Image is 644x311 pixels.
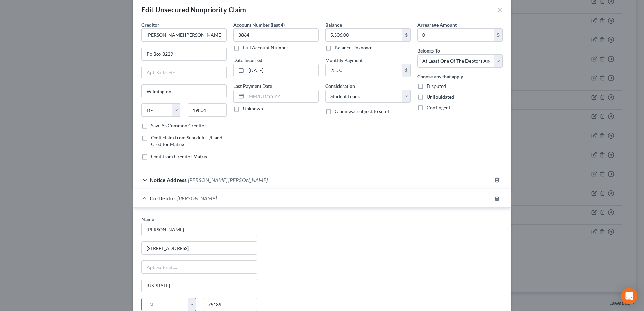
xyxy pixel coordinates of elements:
label: Choose any that apply [417,73,463,80]
div: $ [402,29,410,41]
input: Enter address... [142,242,257,254]
label: Save As Common Creditor [151,122,206,129]
label: Balance [325,21,342,28]
input: MM/DD/YYYY [246,64,318,77]
label: Monthly Payment [325,57,363,64]
button: × [498,6,503,14]
input: Search creditor by name... [141,28,227,42]
label: Balance Unknown [335,44,373,51]
div: $ [494,29,502,41]
label: Date Incurred [233,57,262,64]
span: [PERSON_NAME] [PERSON_NAME] [188,177,268,183]
input: 0.00 [326,29,402,41]
input: MM/DD/YYYY [246,90,318,103]
label: Arrearage Amount [417,21,457,28]
input: Apt, Suite, etc... [142,261,257,273]
span: Claim was subject to setoff [335,108,391,114]
input: 0.00 [418,29,494,41]
span: Unliquidated [427,94,454,100]
span: Disputed [427,83,446,89]
span: Omit from Creditor Matrix [151,153,207,159]
input: XXXX [233,28,319,42]
input: Enter zip... [188,103,227,117]
label: Consideration [325,82,355,90]
span: Contingent [427,105,450,110]
span: Name [141,216,154,222]
label: Full Account Number [243,44,288,51]
input: Enter city... [142,85,226,98]
input: Enter city... [142,279,257,292]
span: Creditor [141,22,159,28]
div: Edit Unsecured Nonpriority Claim [141,5,246,14]
label: Account Number (last 4) [233,21,285,28]
div: Open Intercom Messenger [621,288,637,304]
label: Last Payment Date [233,82,272,90]
span: Notice Address [150,177,187,183]
span: Omit claim from Schedule E/F and Creditor Matrix [151,135,222,147]
span: Co-Debtor [150,195,176,201]
span: [PERSON_NAME] [177,195,217,201]
label: Unknown [243,105,263,112]
div: $ [402,64,410,77]
input: Apt, Suite, etc... [142,66,226,79]
span: Belongs To [417,48,440,54]
input: Enter address... [142,47,226,60]
input: Enter name... [142,223,257,236]
input: 0.00 [326,64,402,77]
